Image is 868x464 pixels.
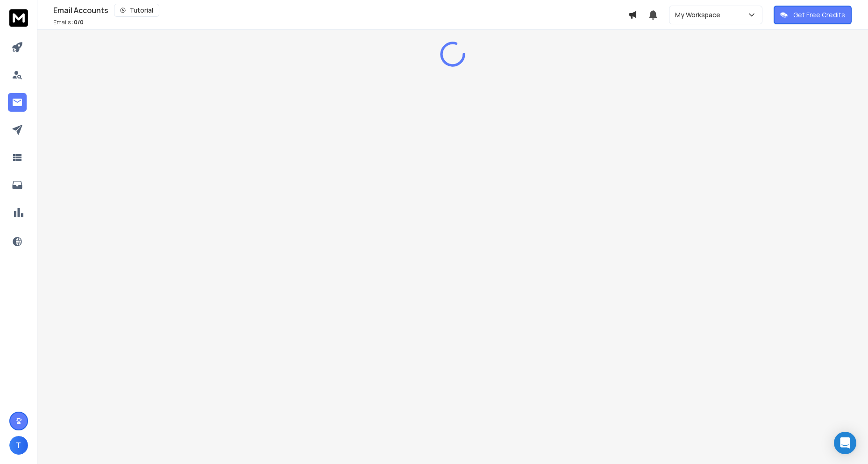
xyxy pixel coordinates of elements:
[53,4,628,17] div: Email Accounts
[9,436,28,455] button: T
[774,6,852,24] button: Get Free Credits
[834,432,856,454] div: Open Intercom Messenger
[793,10,845,20] p: Get Free Credits
[675,10,724,20] p: My Workspace
[53,19,84,26] p: Emails :
[114,4,159,17] button: Tutorial
[74,18,84,26] span: 0 / 0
